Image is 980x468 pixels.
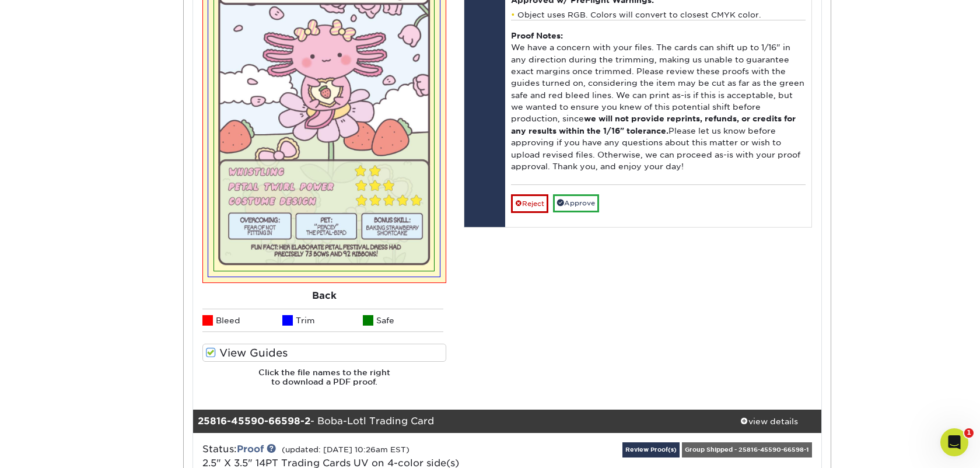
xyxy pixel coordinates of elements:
span: 1 [964,428,974,438]
h6: Click the file names to the right to download a PDF proof. [202,368,446,396]
a: Review Proof(s) [622,442,680,457]
label: View Guides [202,344,446,362]
div: We have a concern with your files. The cards can shift up to 1/16" in any direction during the tr... [511,20,806,184]
iframe: Google Customer Reviews [3,432,99,464]
b: we will not provide reprints, refunds, or credits for any results within the 1/16" tolerance. [511,114,796,135]
li: Bleed [202,309,283,332]
div: view details [716,415,821,427]
li: Trim [282,309,363,332]
small: (updated: [DATE] 10:26am EST) [282,445,409,454]
div: Group Shipped - 25816-45590-66598-1 [682,442,812,457]
iframe: Intercom live chat [940,428,968,456]
a: Approve [553,194,599,212]
li: Safe [363,309,443,332]
strong: 25816-45590-66598-2 [198,415,310,427]
a: Reject [511,194,548,213]
strong: Proof Notes: [511,31,563,40]
li: Object uses RGB. Colors will convert to closest CMYK color. [511,10,806,20]
a: Proof [237,443,264,455]
div: Back [202,283,446,309]
div: - Boba-Lotl Trading Card [193,410,717,433]
a: view details [716,410,821,433]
